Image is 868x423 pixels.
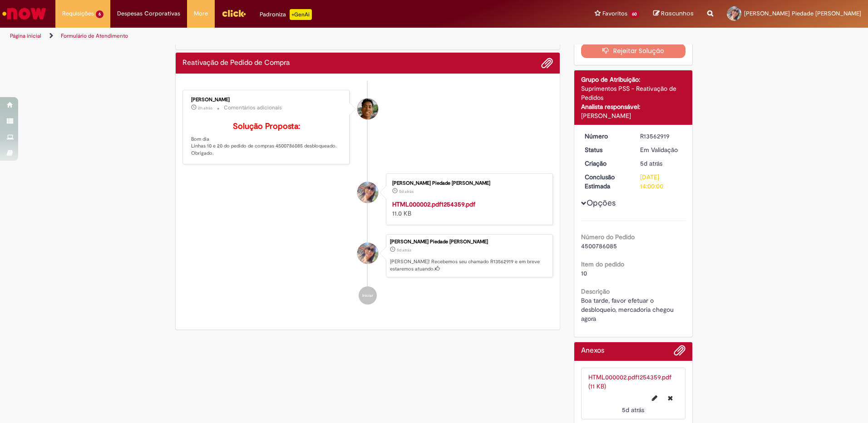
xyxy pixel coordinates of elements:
div: [PERSON_NAME] Piedade [PERSON_NAME] [390,239,548,245]
time: 24/09/2025 12:58:36 [640,159,662,167]
span: 5d atrás [622,406,644,414]
h2: Anexos [581,347,604,355]
span: Boa tarde, favor efetuar o desbloqueio, mercadoria chegou agora [581,296,676,323]
div: Victor Oliveira Reis Da Cruz [357,98,378,119]
b: Descrição [581,287,610,295]
button: Excluir HTML000002.pdf1254359.pdf [662,391,678,405]
img: ServiceNow [1,5,48,23]
dt: Status [578,145,634,154]
li: Maria Da Piedade Veloso Claves De Oliveira [182,234,553,278]
span: 10 [581,269,587,277]
b: Item do pedido [581,260,624,268]
span: 60 [629,10,640,18]
span: 5d atrás [397,247,411,253]
span: 4500786085 [581,242,617,250]
button: Adicionar anexos [541,57,553,69]
div: Em Validação [640,145,682,154]
ul: Histórico de tíquete [182,81,553,314]
div: [PERSON_NAME] [191,97,342,103]
dt: Conclusão Estimada [578,172,634,191]
small: Comentários adicionais [224,104,282,112]
span: 6 [96,10,104,18]
div: [DATE] 14:00:00 [640,172,682,191]
span: More [194,9,208,18]
button: Editar nome de arquivo HTML000002.pdf1254359.pdf [646,391,663,405]
ul: Trilhas de página [7,28,572,44]
a: HTML000002.pdf1254359.pdf [392,200,475,208]
div: [PERSON_NAME] [581,111,686,120]
span: Favoritos [602,9,627,18]
button: Adicionar anexos [674,344,686,361]
time: 24/09/2025 12:58:34 [622,406,644,414]
div: R13562919 [640,132,682,141]
span: Requisições [62,9,94,18]
img: click_logo_yellow_360x200.png [222,6,246,20]
b: Solução Proposta: [233,121,300,132]
a: Página inicial [10,32,41,39]
button: Rejeitar Solução [581,44,686,58]
div: 11.0 KB [392,200,543,218]
div: Padroniza [260,9,312,20]
span: Despesas Corporativas [117,9,180,18]
p: Bom dia Linhas 10 e 20 do pedido de compras 4500786085 desbloqueado. Obrigado. [191,122,342,157]
span: [PERSON_NAME] Piedade [PERSON_NAME] [744,10,861,17]
h2: Reativação de Pedido de Compra Histórico de tíquete [182,59,290,67]
a: HTML000002.pdf1254359.pdf (11 KB) [588,373,671,390]
dt: Criação [578,159,634,168]
a: Formulário de Atendimento [61,32,128,39]
time: 24/09/2025 12:58:34 [399,189,414,194]
div: Maria Da Piedade Veloso Claves De Oliveira [357,243,378,264]
div: 24/09/2025 12:58:36 [640,159,682,168]
p: +GenAi [290,9,312,20]
time: 24/09/2025 12:58:36 [397,247,411,253]
span: 5d atrás [399,189,414,194]
a: Rascunhos [653,10,694,18]
div: Suprimentos PSS - Reativação de Pedidos [581,84,686,102]
p: [PERSON_NAME]! Recebemos seu chamado R13562919 e em breve estaremos atuando. [390,258,548,272]
div: Grupo de Atribuição: [581,75,686,84]
div: [PERSON_NAME] Piedade [PERSON_NAME] [392,181,543,186]
b: Número do Pedido [581,233,635,241]
span: Rascunhos [661,9,694,18]
time: 29/09/2025 10:38:21 [198,105,212,111]
div: Maria Da Piedade Veloso Claves De Oliveira [357,182,378,203]
span: 2h atrás [198,105,212,111]
dt: Número [578,132,634,141]
div: Analista responsável: [581,102,686,111]
span: 5d atrás [640,159,662,167]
